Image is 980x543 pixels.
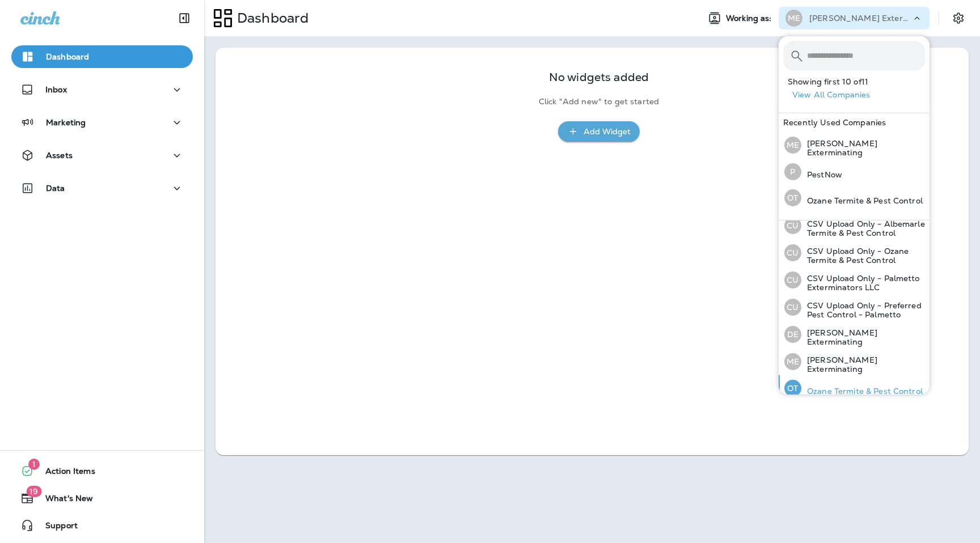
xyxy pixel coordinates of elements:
div: DE [784,326,801,343]
div: OT [784,189,801,206]
div: OT [784,380,801,397]
p: Assets [46,151,73,160]
span: Working as: [726,14,774,23]
button: 19What's New [11,487,193,510]
p: Ozane Termite & Pest Control [801,387,923,396]
div: CU [784,244,801,261]
button: CUCSV Upload Only - Preferred Pest Control - Palmetto [779,294,930,321]
button: Inbox [11,78,193,101]
button: Dashboard [11,45,193,68]
p: CSV Upload Only - Preferred Pest Control - Palmetto [801,301,925,319]
p: [PERSON_NAME] Exterminating [801,139,925,157]
button: DE[PERSON_NAME] Exterminating [779,321,930,348]
button: Support [11,514,193,537]
span: 1 [28,459,40,470]
p: Marketing [46,118,86,127]
span: Action Items [34,466,95,480]
button: Marketing [11,111,193,134]
button: Assets [11,144,193,167]
button: ME[PERSON_NAME] Exterminating [779,348,930,375]
p: CSV Upload Only - Albemarle Termite & Pest Control [801,219,925,237]
button: ME[PERSON_NAME] Exterminating [779,131,930,159]
div: ME [785,10,802,27]
button: CUCSV Upload Only - Palmetto Exterminators LLC [779,266,930,294]
button: PPestNow [779,159,930,185]
div: ME [784,137,801,154]
div: Recently Used Companies [779,113,930,131]
button: Settings [948,8,969,28]
button: CUCSV Upload Only - Albemarle Termite & Pest Control [779,212,930,239]
div: CU [784,271,801,289]
p: PestNow [801,170,842,179]
p: Dashboard [46,52,89,61]
p: Data [46,184,65,193]
p: Inbox [45,85,67,94]
button: View All Companies [788,86,930,104]
p: Showing first 10 of 11 [788,77,930,86]
div: P [784,163,801,180]
button: Collapse Sidebar [168,7,200,29]
p: [PERSON_NAME] Exterminating [801,328,925,346]
button: OTOzane Termite & Pest Control [779,375,930,401]
p: [PERSON_NAME] Exterminating [801,355,925,374]
span: 19 [26,486,41,497]
button: CUCSV Upload Only - Ozane Termite & Pest Control [779,239,930,266]
p: Dashboard [233,10,309,27]
button: 1Action Items [11,460,193,482]
div: ME [784,353,801,370]
p: CSV Upload Only - Ozane Termite & Pest Control [801,247,925,265]
button: Data [11,177,193,200]
span: What's New [34,494,93,507]
p: Ozane Termite & Pest Control [801,196,923,205]
p: CSV Upload Only - Palmetto Exterminators LLC [801,274,925,292]
div: CU [784,217,801,234]
span: Support [34,521,78,534]
div: CU [784,299,801,316]
button: OTOzane Termite & Pest Control [779,185,930,211]
p: [PERSON_NAME] Exterminating [809,14,911,23]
